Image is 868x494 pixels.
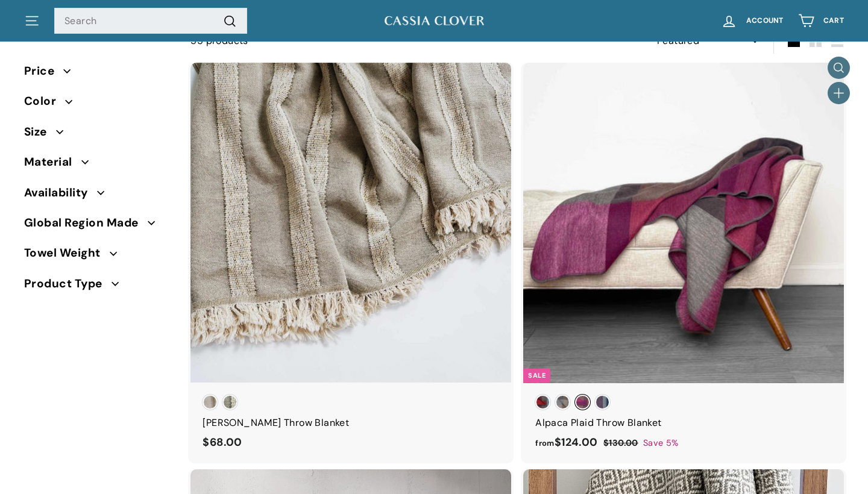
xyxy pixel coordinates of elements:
input: Search [54,8,247,34]
button: Global Region Made [24,211,171,241]
span: from [535,438,555,448]
span: Availability [24,184,97,202]
span: Towel Weight [24,244,110,262]
span: $68.00 [203,435,242,449]
span: Global Region Made [24,214,148,232]
button: Price [24,59,171,89]
span: Save 5% [643,436,679,450]
button: Towel Weight [24,241,171,271]
span: Cart [823,17,844,25]
button: Material [24,150,171,180]
span: $130.00 [603,437,638,448]
button: Product Type [24,272,171,302]
span: $124.00 [535,435,597,449]
a: Cart [791,3,851,39]
span: Color [24,92,65,110]
a: Account [714,3,791,39]
a: Sale Alpaca Plaid Throw Blanket Save 5% [523,63,844,463]
span: Size [24,123,56,141]
span: Account [746,17,784,25]
div: Alpaca Plaid Throw Blanket [535,415,832,431]
button: Color [24,89,171,119]
span: Material [24,153,81,171]
span: Price [24,62,63,80]
span: Product Type [24,275,112,293]
button: Size [24,120,171,150]
div: [PERSON_NAME] Throw Blanket [203,415,499,431]
a: [PERSON_NAME] Throw Blanket [190,63,511,463]
div: Sale [523,369,550,383]
button: Availability [24,181,171,211]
